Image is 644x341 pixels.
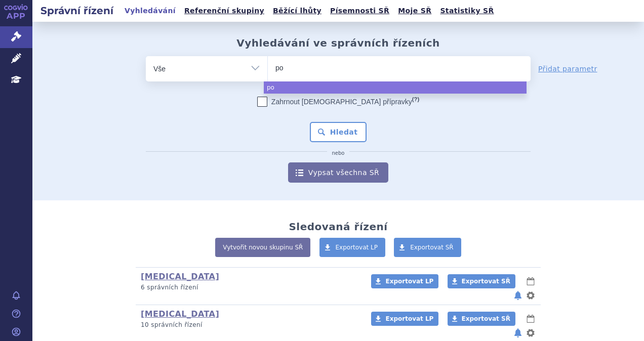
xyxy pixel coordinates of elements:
[462,315,510,322] span: Exportovat SŘ
[448,274,515,288] a: Exportovat SŘ
[371,312,438,326] a: Exportovat LP
[257,97,419,107] label: Zahrnout [DEMOGRAPHIC_DATA] přípravky
[371,274,438,288] a: Exportovat LP
[513,289,523,302] button: notifikace
[310,122,367,142] button: Hledat
[526,289,536,302] button: nastavení
[462,278,510,285] span: Exportovat SŘ
[395,4,434,18] a: Moje SŘ
[289,221,387,233] h2: Sledovaná řízení
[526,313,536,325] button: lhůty
[394,238,461,257] a: Exportovat SŘ
[288,162,388,183] a: Vypsat všechna SŘ
[141,283,358,292] p: 6 správních řízení
[410,244,454,251] span: Exportovat SŘ
[270,4,325,18] a: Běžící lhůty
[122,4,179,18] a: Vyhledávání
[264,81,527,94] li: po
[215,238,310,257] a: Vytvořit novou skupinu SŘ
[437,4,497,18] a: Statistiky SŘ
[538,64,597,74] a: Přidat parametr
[181,4,267,18] a: Referenční skupiny
[141,321,358,329] p: 10 správních řízení
[385,278,433,285] span: Exportovat LP
[32,4,122,18] h2: Správní řízení
[448,312,515,326] a: Exportovat SŘ
[513,327,523,339] button: notifikace
[336,244,378,251] span: Exportovat LP
[319,238,386,257] a: Exportovat LP
[141,272,219,281] a: [MEDICAL_DATA]
[412,96,419,103] abbr: (?)
[526,327,536,339] button: nastavení
[327,150,350,156] i: nebo
[526,275,536,287] button: lhůty
[236,37,440,49] h2: Vyhledávání ve správních řízeních
[141,309,219,319] a: [MEDICAL_DATA]
[385,315,433,322] span: Exportovat LP
[327,4,392,18] a: Písemnosti SŘ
